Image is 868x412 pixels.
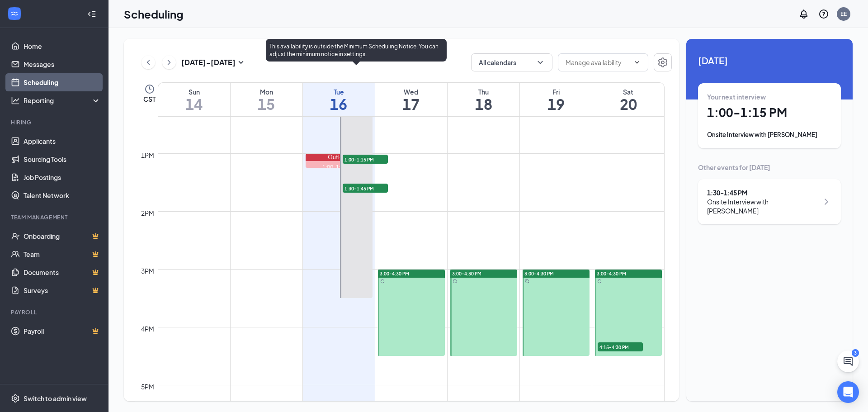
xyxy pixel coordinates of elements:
[840,10,847,18] div: EE
[707,197,819,215] div: Onsite Interview with [PERSON_NAME]
[24,281,101,299] a: SurveysCrown
[448,96,519,112] h1: 18
[452,270,481,277] span: 3:00-4:30 PM
[566,57,630,67] input: Manage availability
[633,59,641,66] svg: ChevronDown
[837,350,859,372] button: ChatActive
[520,83,592,116] a: September 19, 2025
[698,53,841,67] span: [DATE]
[837,381,859,403] div: Open Intercom Messenger
[11,118,99,126] div: Hiring
[524,270,554,277] span: 3:00-4:30 PM
[520,96,592,112] h1: 19
[818,9,829,19] svg: QuestionInfo
[142,56,155,69] button: ChevronLeft
[162,56,176,69] button: ChevronRight
[380,270,409,277] span: 3:00-4:30 PM
[144,84,155,95] svg: Clock
[165,57,174,68] svg: ChevronRight
[306,164,373,171] div: 1:00-1:15 PM
[139,324,156,334] div: 4pm
[303,96,375,112] h1: 16
[24,322,101,340] a: PayrollCrown
[24,96,101,105] div: Reporting
[306,154,373,161] div: Outlook
[24,186,101,204] a: Talent Network
[24,132,101,150] a: Applicants
[231,96,302,112] h1: 15
[592,87,664,96] div: Sat
[231,87,302,96] div: Mon
[536,58,545,67] svg: ChevronDown
[343,155,388,164] span: 1:00-1:15 PM
[707,188,819,197] div: 1:30 - 1:45 PM
[597,279,602,284] svg: Sync
[592,83,664,116] a: September 20, 2025
[24,73,101,91] a: Scheduling
[236,57,246,68] svg: SmallChevronDown
[24,394,87,403] div: Switch to admin view
[597,270,626,277] span: 3:00-4:30 PM
[139,382,156,392] div: 5pm
[11,394,20,403] svg: Settings
[852,349,859,357] div: 3
[266,39,447,62] div: This availability is outside the Minimum Scheduling Notice. You can adjust the minimum notice in ...
[821,196,832,207] svg: ChevronRight
[520,87,592,96] div: Fri
[448,87,519,96] div: Thu
[24,55,101,73] a: Messages
[698,163,841,172] div: Other events for [DATE]
[181,57,236,67] h3: [DATE] - [DATE]
[303,87,375,96] div: Tue
[124,6,184,22] h1: Scheduling
[598,342,643,351] span: 4:15-4:30 PM
[343,184,388,193] span: 1:30-1:45 PM
[380,279,385,284] svg: Sync
[231,83,302,116] a: September 15, 2025
[10,9,19,18] svg: WorkstreamLogo
[139,266,156,276] div: 3pm
[654,53,672,71] button: Settings
[24,245,101,263] a: TeamCrown
[158,83,230,116] a: September 14, 2025
[798,9,809,19] svg: Notifications
[448,83,519,116] a: September 18, 2025
[657,57,668,68] svg: Settings
[144,57,153,68] svg: ChevronLeft
[707,105,832,120] h1: 1:00 - 1:15 PM
[453,279,457,284] svg: Sync
[24,168,101,186] a: Job Postings
[707,130,832,139] div: Onsite Interview with [PERSON_NAME]
[24,37,101,55] a: Home
[11,308,99,316] div: Payroll
[139,208,156,218] div: 2pm
[843,356,854,367] svg: ChatActive
[592,96,664,112] h1: 20
[158,96,230,112] h1: 14
[11,213,99,221] div: Team Management
[375,87,447,96] div: Wed
[87,9,96,19] svg: Collapse
[24,150,101,168] a: Sourcing Tools
[303,83,375,116] a: September 16, 2025
[375,96,447,112] h1: 17
[707,92,832,101] div: Your next interview
[24,263,101,281] a: DocumentsCrown
[143,95,156,104] span: CST
[24,227,101,245] a: OnboardingCrown
[139,150,156,160] div: 1pm
[525,279,529,284] svg: Sync
[375,83,447,116] a: September 17, 2025
[471,53,552,71] button: All calendarsChevronDown
[158,87,230,96] div: Sun
[11,96,20,105] svg: Analysis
